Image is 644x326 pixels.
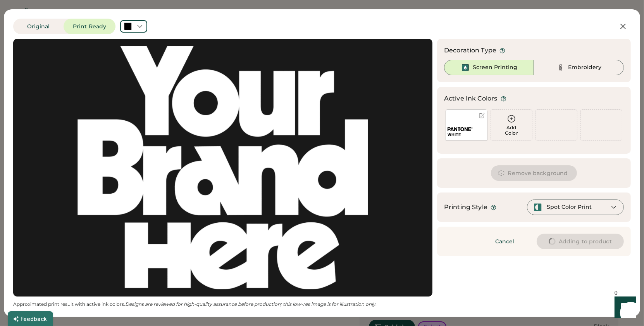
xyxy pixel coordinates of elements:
[448,127,473,131] img: 1024px-Pantone_logo.svg.png
[64,19,115,34] button: Print Ready
[607,291,641,324] iframe: Front Chat
[444,203,487,212] div: Printing Style
[491,165,577,181] button: Remove background
[478,234,532,249] button: Cancel
[491,125,532,136] div: Add Color
[13,301,432,307] div: Approximated print result with active ink colors.
[13,19,64,34] button: Original
[444,46,496,55] div: Decoration Type
[461,63,470,72] img: Ink%20-%20Selected.svg
[547,203,592,211] div: Spot Color Print
[568,64,602,71] div: Embroidery
[125,301,377,307] em: Designs are reviewed for high-quality assurance before production; this low-res image is for illu...
[448,132,486,138] div: WHITE
[473,64,518,71] div: Screen Printing
[556,63,565,72] img: Thread%20-%20Unselected.svg
[444,94,498,103] div: Active Ink Colors
[534,203,542,212] img: spot-color-green.svg
[537,234,624,249] button: Adding to product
